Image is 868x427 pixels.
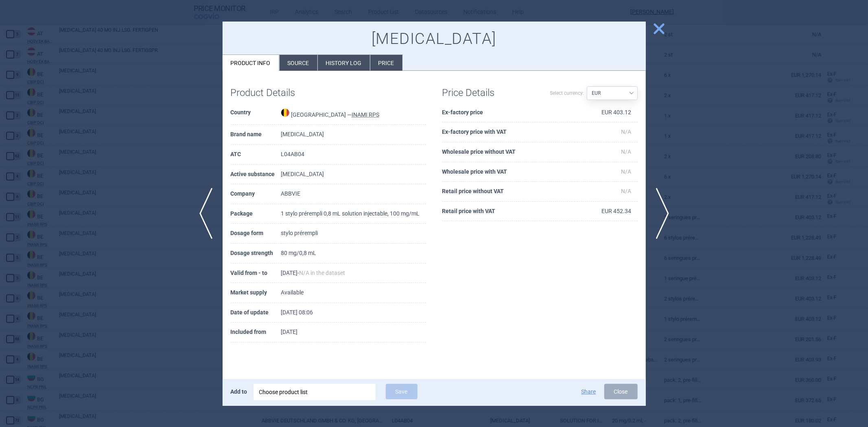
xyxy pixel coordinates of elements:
[442,87,540,99] h1: Price Details
[582,389,596,394] button: Share
[442,103,575,123] th: Ex-factory price
[281,165,426,185] td: [MEDICAL_DATA]
[281,145,426,165] td: L04AB04
[231,322,281,342] th: Included from
[370,55,402,71] li: Price
[352,111,380,118] abbr: INAMI RPS — National Institute for Health Disability Insurance, Belgium. Programme web - Médicame...
[442,142,575,162] th: Wholesale price without VAT
[281,224,426,244] td: stylo prérempli
[231,87,328,99] h1: Product Details
[281,184,426,204] td: ABBVIE
[254,384,376,400] div: Choose product list
[259,384,370,400] div: Choose product list
[621,168,632,175] span: N/A
[300,270,345,276] span: N/A in the dataset
[231,303,281,323] th: Date of update
[281,264,426,283] td: [DATE] -
[231,224,281,244] th: Dosage form
[550,86,584,100] label: Select currency:
[281,303,426,323] td: [DATE] 08:06
[231,30,638,48] h1: [MEDICAL_DATA]
[223,55,279,71] li: Product info
[231,184,281,204] th: Company
[231,165,281,185] th: Active substance
[621,188,632,194] span: N/A
[231,145,281,165] th: ATC
[442,202,575,222] th: Retail price with VAT
[442,162,575,182] th: Wholesale price with VAT
[280,55,317,71] li: Source
[281,103,426,125] td: [GEOGRAPHIC_DATA] —
[621,148,632,155] span: N/A
[231,103,281,125] th: Country
[318,55,370,71] li: History log
[231,244,281,264] th: Dosage strength
[231,283,281,303] th: Market supply
[621,129,632,135] span: N/A
[281,244,426,264] td: 80 mg/0,8 mL
[281,322,426,342] td: [DATE]
[442,182,575,202] th: Retail price without VAT
[231,125,281,145] th: Brand name
[575,103,638,123] td: EUR 403.12
[231,204,281,224] th: Package
[575,202,638,222] td: EUR 452.34
[442,122,575,142] th: Ex-factory price with VAT
[281,283,426,303] td: Available
[281,125,426,145] td: [MEDICAL_DATA]
[604,384,638,399] button: Close
[386,384,418,399] button: Save
[281,204,426,224] td: 1 stylo prérempli 0,8 mL solution injectable, 100 mg/mL
[281,109,289,117] img: Belgium
[231,384,247,399] p: Add to
[231,264,281,283] th: Valid from - to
